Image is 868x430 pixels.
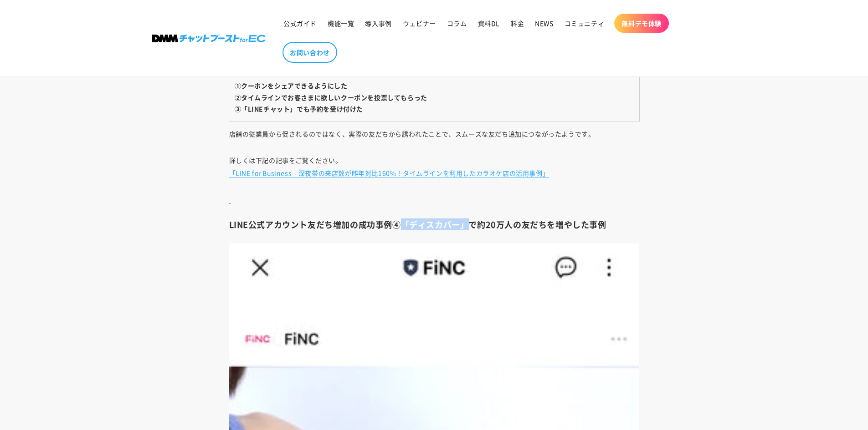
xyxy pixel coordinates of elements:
span: 機能一覧 [328,19,354,27]
span: 無料デモ体験 [621,19,662,27]
a: コラム [442,14,473,33]
p: 店舗の従業員から促されるのではなく、実際の友だちから誘われたことで、スムーズな友だち追加につながったようです。 [229,127,639,140]
img: 株式会社DMM Boost [152,35,266,42]
strong: ①クーポンをシェアできるようにした [235,81,348,90]
span: 公式ガイド [283,19,317,27]
a: ウェビナー [397,14,442,33]
a: NEWS [529,14,559,33]
a: 公式ガイド [278,14,322,33]
p: 詳しくは下記の記事をご覧ください。 [229,154,639,179]
strong: ③「LINEチャット」でも予約を受け付けた [235,104,364,113]
a: 資料DL [473,14,505,33]
strong: ②タイムラインでお客さまに欲しいクーポンを投票してもらった [235,93,427,102]
span: コラム [447,19,467,27]
a: コミュニティ [559,14,610,33]
h3: LINE公式アカウント友だち増加の成功事例④「ディスカバー」で約20万人の友だちを増やした事例 [229,219,639,230]
a: お問い合わせ [282,42,337,63]
span: ウェビナー [403,19,436,27]
span: 資料DL [478,19,500,27]
span: コミュニティ [565,19,605,27]
span: お問い合わせ [290,48,330,56]
a: 料金 [505,14,529,33]
a: 無料デモ体験 [614,14,669,33]
a: 導入事例 [360,14,397,33]
span: 導入事例 [365,19,391,27]
a: 機能一覧 [322,14,360,33]
a: 「LINE for Business 深夜帯の来店数が昨年対比160%！タイムラインを利用したカラオケ店の活用事例」 [229,168,550,177]
span: NEWS [535,19,553,27]
span: 料金 [511,19,524,27]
